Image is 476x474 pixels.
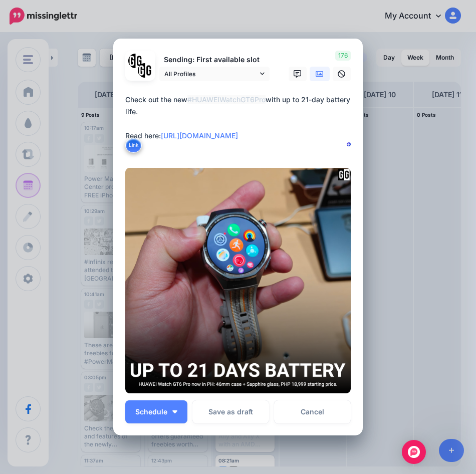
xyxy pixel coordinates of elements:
img: 353459792_649996473822713_4483302954317148903_n-bsa138318.png [128,54,143,68]
p: Sending: First available slot [159,54,270,66]
button: Schedule [125,400,187,423]
span: All Profiles [164,69,258,79]
img: 5GW7DKG1RFX8WRA1PQXLRODQF9W8CLVB.png [125,168,351,393]
img: JT5sWCfR-79925.png [138,63,152,78]
div: Check out the new with up to 21-day battery life. Read here: [125,94,356,142]
textarea: To enrich screen reader interactions, please activate Accessibility in Grammarly extension settings [125,94,356,154]
a: All Profiles [159,67,270,81]
a: Cancel [274,400,351,423]
img: arrow-down-white.png [172,410,177,413]
button: Save as draft [192,400,269,423]
button: Link [125,138,142,153]
div: Open Intercom Messenger [402,440,426,464]
span: Schedule [135,408,167,415]
span: 176 [335,51,351,61]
